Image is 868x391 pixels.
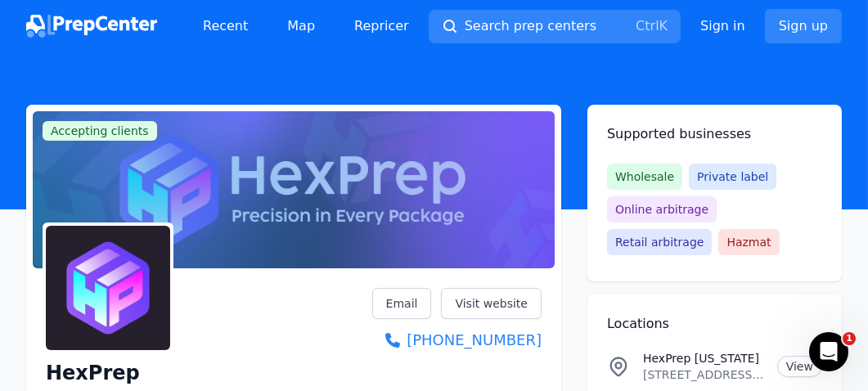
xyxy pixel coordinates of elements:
[636,18,659,34] kbd: Ctrl
[607,124,822,144] h2: Supported businesses
[341,10,422,43] a: Repricer
[46,360,140,386] h1: HexPrep
[26,15,157,38] img: PrepCenter
[607,164,682,190] span: Wholesale
[700,16,745,36] a: Sign in
[777,356,822,377] a: View
[607,229,712,255] span: Retail arbitrage
[843,332,856,345] span: 1
[643,350,764,366] p: HexPrep [US_STATE]
[643,366,764,383] p: [STREET_ADDRESS][US_STATE]
[372,329,542,352] a: [PHONE_NUMBER]
[659,18,668,34] kbd: K
[46,226,170,350] img: HexPrep
[765,9,842,43] a: Sign up
[274,10,328,43] a: Map
[718,229,779,255] span: Hazmat
[441,288,542,319] a: Visit website
[465,16,596,36] span: Search prep centers
[809,332,848,371] iframe: Intercom live chat
[190,10,261,43] a: Recent
[43,121,157,141] span: Accepting clients
[429,10,681,43] button: Search prep centersCtrlK
[372,288,432,319] a: Email
[689,164,776,190] span: Private label
[607,314,822,334] h2: Locations
[607,196,717,222] span: Online arbitrage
